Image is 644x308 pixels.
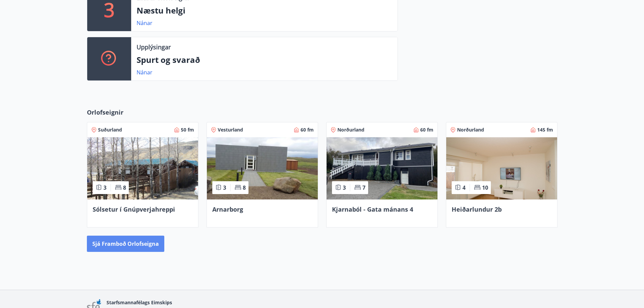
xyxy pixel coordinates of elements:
span: Arnarborg [212,205,243,213]
span: 8 [243,184,246,191]
p: Upplýsingar [137,43,171,51]
img: Paella dish [446,137,557,199]
span: Vesturland [218,126,243,133]
button: Sjá framboð orlofseigna [87,236,164,252]
span: 7 [362,184,365,191]
span: 3 [223,184,226,191]
span: 60 fm [301,126,314,133]
img: Paella dish [327,137,437,199]
span: 3 [343,184,346,191]
a: Nánar [137,69,152,76]
span: Orlofseignir [87,108,123,117]
span: Starfsmannafélags Eimskips [106,299,172,306]
span: 145 fm [537,126,553,133]
span: Heiðarlundur 2b [452,205,502,213]
span: Norðurland [457,126,484,133]
img: Paella dish [207,137,318,199]
span: 8 [123,184,126,191]
span: 50 fm [181,126,194,133]
p: Spurt og svarað [137,54,392,66]
img: Paella dish [87,137,198,199]
span: Kjarnaból - Gata mánans 4 [332,205,413,213]
span: 4 [462,184,466,191]
p: Næstu helgi [137,5,392,16]
span: 3 [103,184,106,191]
span: 60 fm [420,126,433,133]
a: Nánar [137,19,152,27]
span: Norðurland [337,126,364,133]
span: 10 [482,184,488,191]
span: Sólsetur í Gnúpverjahreppi [93,205,175,213]
span: Suðurland [98,126,122,133]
